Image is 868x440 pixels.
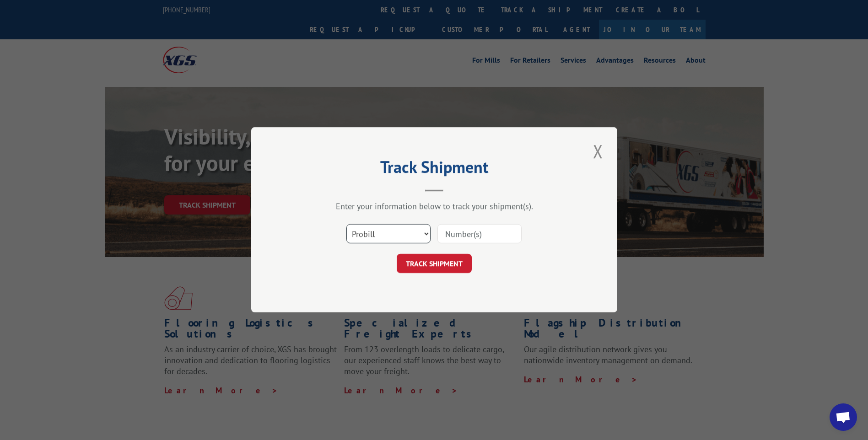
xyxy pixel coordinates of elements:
button: Close modal [590,139,606,164]
div: Enter your information below to track your shipment(s). [297,201,571,212]
input: Number(s) [437,225,522,244]
h2: Track Shipment [297,161,571,178]
a: Open chat [830,403,857,431]
button: TRACK SHIPMENT [397,254,472,274]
